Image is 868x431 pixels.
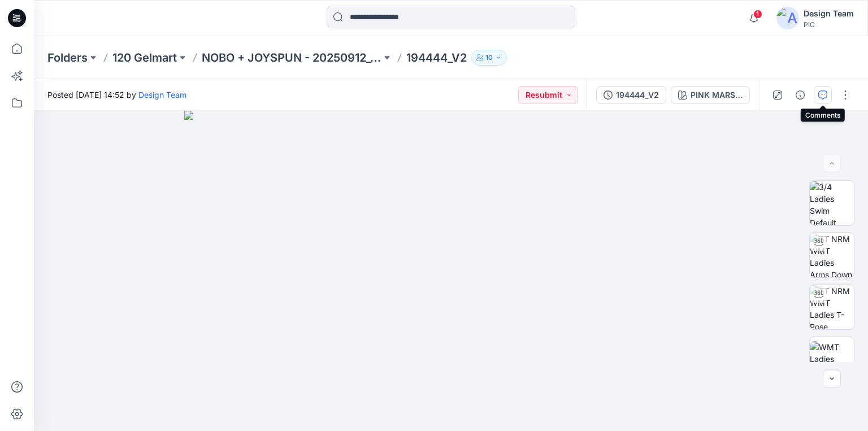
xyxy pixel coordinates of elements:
a: Folders [47,50,88,66]
p: 10 [485,51,493,64]
a: 120 Gelmart [112,50,177,66]
img: eyJhbGciOiJIUzI1NiIsImtpZCI6IjAiLCJzbHQiOiJzZXMiLCJ0eXAiOiJKV1QifQ.eyJkYXRhIjp7InR5cGUiOiJzdG9yYW... [184,111,718,431]
div: Design Team [804,7,854,20]
div: 194444_V2 [616,89,659,101]
button: Details [791,86,809,104]
div: PINK MARSHMALLOW [691,89,743,101]
button: 10 [471,50,507,66]
button: 194444_V2 [596,86,666,104]
img: avatar [776,7,799,29]
img: TT NRM WMT Ladies T-Pose [810,285,854,329]
img: TT NRM WMT Ladies Arms Down [810,233,854,277]
img: WMT Ladies Swim Front [810,341,854,377]
div: PIC [804,20,854,29]
button: PINK MARSHMALLOW [671,86,750,104]
span: Posted [DATE] 14:52 by [47,89,186,101]
a: NOBO + JOYSPUN - 20250912_120_GC [202,50,381,66]
img: 3/4 Ladies Swim Default [810,181,854,225]
a: Design Team [138,90,186,100]
p: 194444_V2 [406,50,467,66]
span: 1 [753,10,762,19]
